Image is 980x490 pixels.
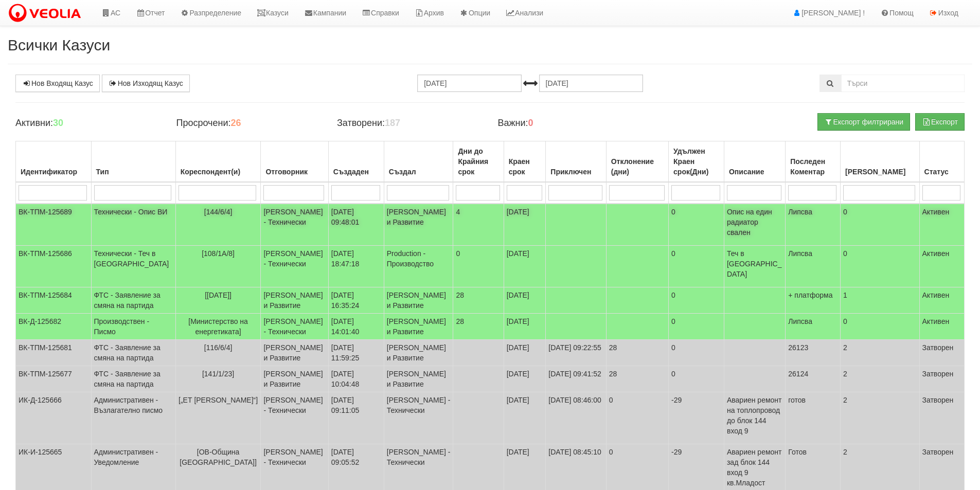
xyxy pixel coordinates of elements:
td: ВК-ТПМ-125686 [16,246,92,287]
th: Последен Коментар: No sort applied, activate to apply an ascending sort [786,141,841,183]
td: ИК-Д-125666 [16,392,92,444]
span: 0 [456,249,460,258]
h4: Активни: [15,118,161,129]
td: Технически - Теч в [GEOGRAPHIC_DATA] [91,246,175,287]
td: 0 [669,314,724,340]
td: [DATE] [504,204,546,246]
td: [DATE] 09:11:05 [328,392,384,444]
th: Статус: No sort applied, activate to apply an ascending sort [919,141,964,183]
div: Дни до Крайния срок [456,144,501,179]
td: 28 [606,340,668,366]
input: Търсене по Идентификатор, Бл/Вх/Ап, Тип, Описание, Моб. Номер, Имейл, Файл, Коментар, [841,75,965,92]
div: Създал [387,165,451,179]
div: Последен Коментар [788,154,838,179]
td: [PERSON_NAME] и Развитие [384,204,453,246]
span: [108/1А/8] [202,249,235,258]
td: [DATE] 08:46:00 [546,392,606,444]
div: Отклонение (дни) [609,154,666,179]
th: Приключен: No sort applied, activate to apply an ascending sort [546,141,606,183]
td: 0 [841,204,919,246]
div: Отговорник [263,165,325,179]
td: [DATE] [504,287,546,314]
span: Липсва [788,317,812,325]
td: [DATE] 16:35:24 [328,287,384,314]
td: Производствен - Писмо [91,314,175,340]
td: ВК-ТПМ-125689 [16,204,92,246]
img: VeoliaLogo.png [8,3,86,24]
td: [PERSON_NAME] и Развитие [384,287,453,314]
th: Описание: No sort applied, activate to apply an ascending sort [724,141,785,183]
b: 30 [53,118,63,128]
td: ВК-ТПМ-125684 [16,287,92,314]
td: [PERSON_NAME] и Развитие [261,340,328,366]
td: [DATE] [504,314,546,340]
span: Готов [788,448,807,456]
td: [DATE] [504,246,546,287]
td: Затворен [919,366,964,392]
div: Описание [727,165,782,179]
div: Създаден [331,165,381,179]
td: 0 [669,366,724,392]
th: Кореспондент(и): No sort applied, activate to apply an ascending sort [175,141,261,183]
td: [PERSON_NAME] и Развитие [261,366,328,392]
td: [PERSON_NAME] - Технически [261,246,328,287]
td: [PERSON_NAME] - Технически [384,392,453,444]
td: [PERSON_NAME] и Развитие [384,314,453,340]
b: 187 [385,118,400,128]
td: 0 [669,340,724,366]
th: Създаден: No sort applied, activate to apply an ascending sort [328,141,384,183]
th: Удължен Краен срок(Дни): No sort applied, activate to apply an ascending sort [669,141,724,183]
h2: Всички Казуси [8,37,972,53]
span: [141/1/23] [202,370,234,378]
td: [DATE] 11:59:25 [328,340,384,366]
td: ФТС - Заявление за смяна на партида [91,340,175,366]
td: Активен [919,204,964,246]
span: [ОВ-Община [GEOGRAPHIC_DATA]] [180,448,257,466]
td: [DATE] 18:47:18 [328,246,384,287]
div: [PERSON_NAME] [843,165,916,179]
div: Краен срок [507,154,543,179]
td: 1 [841,287,919,314]
td: [PERSON_NAME] и Развитие [384,340,453,366]
td: [DATE] 10:04:48 [328,366,384,392]
th: Отговорник: No sort applied, activate to apply an ascending sort [261,141,328,183]
h4: Важни: [497,118,643,129]
td: Production - Производство [384,246,453,287]
span: 28 [456,291,464,299]
p: Теч в [GEOGRAPHIC_DATA] [727,248,782,279]
td: ВК-Д-125682 [16,314,92,340]
th: Дни до Крайния срок: No sort applied, activate to apply an ascending sort [453,141,504,183]
b: 26 [230,118,241,128]
td: 0 [669,204,724,246]
td: Технически - Опис ВИ [91,204,175,246]
td: Затворен [919,340,964,366]
th: Създал: No sort applied, activate to apply an ascending sort [384,141,453,183]
span: 28 [456,317,464,325]
div: Приключен [548,165,603,179]
span: [„ЕТ [PERSON_NAME]“] [179,396,258,404]
td: [PERSON_NAME] и Развитие [384,366,453,392]
span: [116/6/4] [204,343,233,352]
th: Тип: No sort applied, activate to apply an ascending sort [91,141,175,183]
td: ВК-ТПМ-125677 [16,366,92,392]
td: 0 [669,246,724,287]
h4: Просрочени: [176,118,321,129]
td: -29 [669,392,724,444]
h4: Затворени: [337,118,482,129]
span: Липсва [788,208,812,216]
span: + платформа [788,291,832,299]
td: ВК-ТПМ-125681 [16,340,92,366]
th: Краен срок: No sort applied, activate to apply an ascending sort [504,141,546,183]
td: 0 [606,392,668,444]
p: Авариен ремонт на топлопровод до блок 144 вход 9 [727,395,782,436]
td: Затворен [919,392,964,444]
td: [DATE] 09:22:55 [546,340,606,366]
span: [[DATE]] [205,291,231,299]
td: [DATE] 09:48:01 [328,204,384,246]
span: [Министерство на енергетиката] [188,317,248,336]
td: Активен [919,287,964,314]
td: [DATE] [504,366,546,392]
td: 28 [606,366,668,392]
td: [DATE] 09:41:52 [546,366,606,392]
b: 0 [528,118,533,128]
